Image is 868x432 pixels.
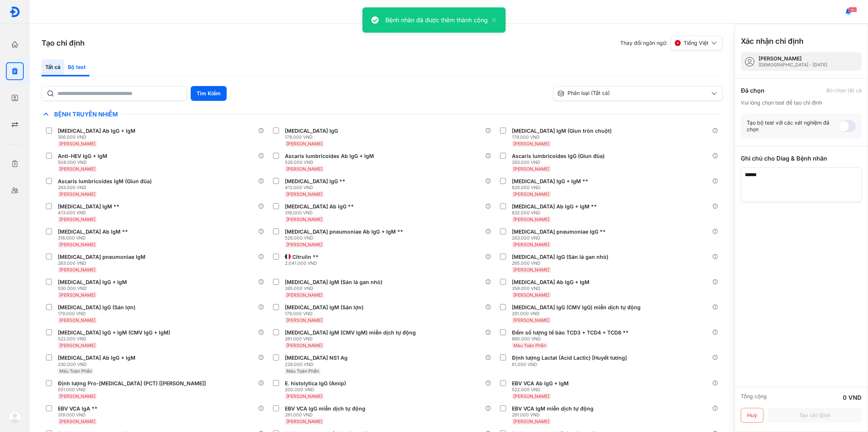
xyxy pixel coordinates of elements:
[58,134,138,140] div: 356.000 VND
[747,119,838,133] div: Tạo bộ test với các xét nghiệm đã chọn
[513,267,549,273] span: [PERSON_NAME]
[59,292,95,298] span: [PERSON_NAME]
[285,210,357,216] div: 316.000 VND
[512,178,588,185] div: [MEDICAL_DATA] IgG + IgM **
[64,59,89,76] div: Bộ test
[513,242,549,247] span: [PERSON_NAME]
[513,217,549,222] span: [PERSON_NAME]
[512,128,612,134] div: [MEDICAL_DATA] IgM (Giun tròn chuột)
[285,387,349,393] div: 200.000 VND
[512,362,630,367] div: 61.000 VND
[58,203,119,210] div: [MEDICAL_DATA] IgM **
[512,329,629,336] div: Đếm số lượng tế bào TCD3 + TCD4 + TCD8 **
[58,311,138,317] div: 179.000 VND
[285,380,346,387] div: E. histolytica IgG (Amip)
[59,419,95,424] span: [PERSON_NAME]
[512,203,597,210] div: [MEDICAL_DATA] Ab IgG + IgM **
[58,254,145,260] div: [MEDICAL_DATA] pneumoniae IgM
[58,260,148,266] div: 263.000 VND
[59,242,95,247] span: [PERSON_NAME]
[285,362,351,367] div: 228.000 VND
[286,317,322,323] span: [PERSON_NAME]
[286,393,322,399] span: [PERSON_NAME]
[285,159,377,165] div: 526.000 VND
[512,286,592,291] div: 358.000 VND
[58,279,127,286] div: [MEDICAL_DATA] IgG + IgM
[58,210,122,216] div: 413.000 VND
[58,286,130,291] div: 530.000 VND
[285,260,322,266] div: 2.041.000 VND
[285,228,403,235] div: [MEDICAL_DATA] pneumoniae Ab IgG + IgM **
[759,62,827,68] div: [DEMOGRAPHIC_DATA] - [DATE]
[59,141,95,146] span: [PERSON_NAME]
[512,210,600,216] div: 632.000 VND
[513,292,549,298] span: [PERSON_NAME]
[42,59,64,76] div: Tất cả
[286,141,322,146] span: [PERSON_NAME]
[9,6,20,17] img: logo
[512,228,606,235] div: [MEDICAL_DATA] pneumoniae IgG **
[741,86,765,95] div: Đã chọn
[849,7,857,12] span: 160
[58,362,138,367] div: 230.000 VND
[826,87,862,94] div: Bỏ chọn tất cả
[59,191,95,197] span: [PERSON_NAME]
[9,411,21,423] img: logo
[741,99,862,106] div: Vui lòng chọn test để tạo chỉ định
[58,159,110,165] div: 508.000 VND
[513,141,549,146] span: [PERSON_NAME]
[488,16,497,24] button: close
[285,405,365,412] div: EBV VCA IgG miễn dịch tự động
[285,185,348,191] div: 413.000 VND
[512,336,632,342] div: 890.000 VND
[58,178,152,185] div: Ascaris lumbricoides IgM (Giun đũa)
[58,153,107,159] div: Anti-HEV IgG + IgM
[741,393,767,402] div: Tổng cộng
[286,166,322,172] span: [PERSON_NAME]
[513,191,549,197] span: [PERSON_NAME]
[285,235,406,241] div: 526.000 VND
[285,304,364,311] div: [MEDICAL_DATA] IgM (Sán lợn)
[58,304,135,311] div: [MEDICAL_DATA] IgG (Sán lợn)
[285,128,338,134] div: [MEDICAL_DATA] IgG
[50,111,122,118] span: Bệnh Truyền Nhiễm
[512,134,615,140] div: 178.000 VND
[286,217,322,222] span: [PERSON_NAME]
[59,368,92,374] span: Máu Toàn Phần
[285,412,368,418] div: 261.000 VND
[512,260,611,266] div: 265.000 VND
[285,178,345,185] div: [MEDICAL_DATA] IgG **
[58,128,135,134] div: [MEDICAL_DATA] Ab IgG + IgM
[59,267,95,273] span: [PERSON_NAME]
[513,343,546,348] span: Máu Toàn Phần
[59,166,95,172] span: [PERSON_NAME]
[741,154,862,163] div: Ghi chú cho Diag & Bệnh nhân
[286,191,322,197] span: [PERSON_NAME]
[285,203,354,210] div: [MEDICAL_DATA] Ab IgG **
[512,412,596,418] div: 261.000 VND
[292,254,319,260] div: Citrulin **
[620,36,723,50] div: Thay đổi ngôn ngữ:
[58,380,206,387] div: Định lượng Pro-[MEDICAL_DATA] (PCT) [[PERSON_NAME]]
[59,343,95,348] span: [PERSON_NAME]
[59,317,95,323] span: [PERSON_NAME]
[741,408,763,423] button: Huỷ
[58,387,209,393] div: 551.000 VND
[58,336,173,342] div: 522.000 VND
[286,292,322,298] span: [PERSON_NAME]
[286,343,322,348] span: [PERSON_NAME]
[513,317,549,323] span: [PERSON_NAME]
[286,368,319,374] span: Máu Toàn Phần
[58,329,170,336] div: [MEDICAL_DATA] IgG + IgM (CMV IgG + IgM)
[42,38,85,48] h3: Tạo chỉ định
[512,185,591,191] div: 826.000 VND
[512,159,608,165] div: 263.000 VND
[285,311,366,317] div: 179.000 VND
[513,166,549,172] span: [PERSON_NAME]
[285,134,341,140] div: 178.000 VND
[513,393,549,399] span: [PERSON_NAME]
[59,217,95,222] span: [PERSON_NAME]
[513,419,549,424] span: [PERSON_NAME]
[512,354,627,361] div: Định lượng Lactat (Acid Lactic) [Huyết tương]
[843,393,862,402] div: 0 VND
